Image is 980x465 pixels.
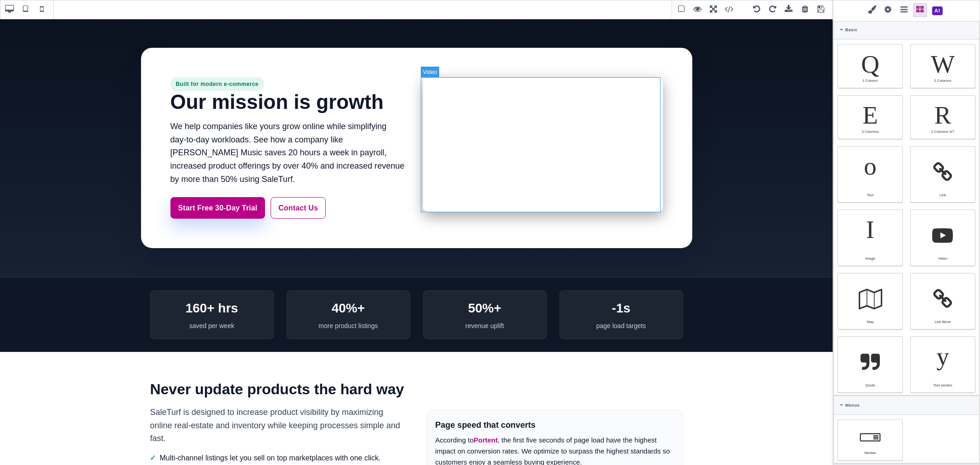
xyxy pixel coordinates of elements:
div: Map [843,320,897,324]
h1: Our mission is growth [170,73,410,95]
div: 160+ hrs [158,280,266,301]
div: Link Block [910,273,975,329]
div: Text [843,193,897,197]
div: 2 Columns 3/7 [916,130,970,134]
span: Save & Close [814,3,828,17]
div: Navbar [843,451,897,455]
span: ✓ [150,434,156,456]
div: 50%+ [431,280,539,301]
div: Navbar [838,420,903,461]
div: Image [838,210,903,266]
div: 1 Column [838,44,903,88]
div: -1s [567,280,675,301]
div: 2 Columns [916,79,970,83]
a: Contact Us [271,179,326,201]
div: Link [916,193,970,197]
p: According to , the first five seconds of page load have the highest impact on conversion rates. W... [436,416,674,449]
div: Image [843,256,897,261]
div: Basic [834,20,979,40]
div: page load targets [567,302,675,312]
div: Video [916,256,970,261]
span: Settings [881,3,895,17]
span: Open Style Manager [865,3,879,17]
div: saved per week [158,302,266,312]
a: Start Free 30-Day Trial [170,179,266,201]
div: Map [838,273,903,329]
div: 1 Column [843,79,897,83]
div: Text section [910,336,975,393]
div: Quote [838,336,903,393]
div: 40%+ [295,280,402,301]
div: 2 Columns 3/7 [910,95,975,139]
div: Link Block [916,320,970,324]
p: We help companies like yours grow online while simplifying day‑to‑day workloads. See how a compan... [170,102,410,168]
div: Link [910,146,975,203]
span: Preview [691,3,704,17]
div: Quote [843,383,897,387]
h2: Never update products the hard way [150,359,407,383]
h3: Page speed that converts [436,400,674,414]
span: Open Layer Manager [897,3,911,17]
span: Open AI Assistant [929,3,946,19]
div: 3 Columns [838,95,903,139]
span: Open Blocks [913,3,927,17]
li: Multi‑channel listings let you sell on top marketplaces with one click. Connect multiple accounts... [150,434,407,456]
div: Text [838,146,903,203]
span: Fullscreen [707,3,720,17]
div: Menus [834,396,979,415]
span: View components [674,3,688,17]
div: Built for modern e‑commerce [170,59,264,73]
p: SaleTurf is designed to increase product visibility by maximizing online real‑estate and inventor... [150,387,407,427]
div: revenue uplift [431,302,539,312]
div: 3 Columns [843,130,897,134]
div: more product listings [295,302,402,312]
div: SaleTurf Overview [423,59,663,194]
div: Text section [916,383,970,387]
div: 2 Columns [910,44,975,88]
div: Video [910,210,975,266]
a: Portent [474,418,498,425]
span: View code [723,3,748,17]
